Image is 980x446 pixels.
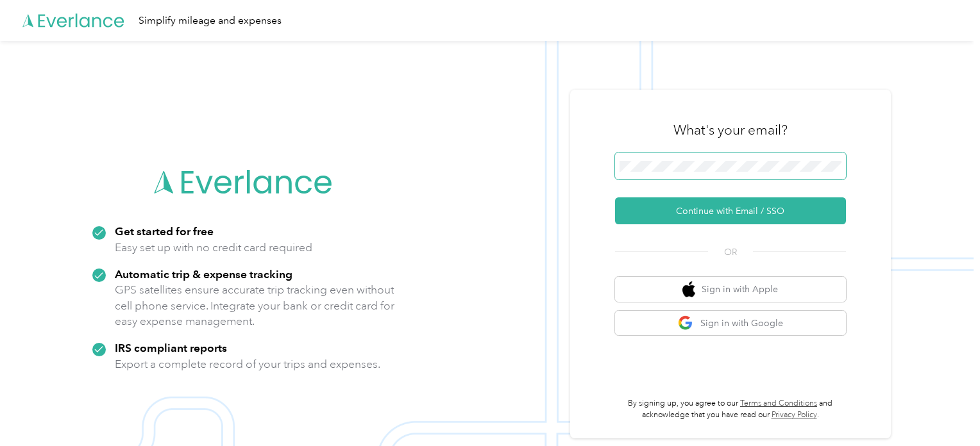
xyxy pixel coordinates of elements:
[772,410,817,420] a: Privacy Policy
[615,277,846,302] button: apple logoSign in with Apple
[139,13,282,29] div: Simplify mileage and expenses
[115,356,380,372] p: Export a complete record of your trips and expenses.
[115,240,312,256] p: Easy set up with no credit card required
[615,197,846,224] button: Continue with Email / SSO
[115,341,227,354] strong: IRS compliant reports
[740,399,817,408] a: Terms and Conditions
[115,267,292,281] strong: Automatic trip & expense tracking
[682,281,695,297] img: apple logo
[708,245,753,259] span: OR
[678,315,694,331] img: google logo
[673,121,788,139] h3: What's your email?
[615,311,846,336] button: google logoSign in with Google
[115,224,214,238] strong: Get started for free
[115,282,395,329] p: GPS satellites ensure accurate trip tracking even without cell phone service. Integrate your bank...
[615,398,846,420] p: By signing up, you agree to our and acknowledge that you have read our .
